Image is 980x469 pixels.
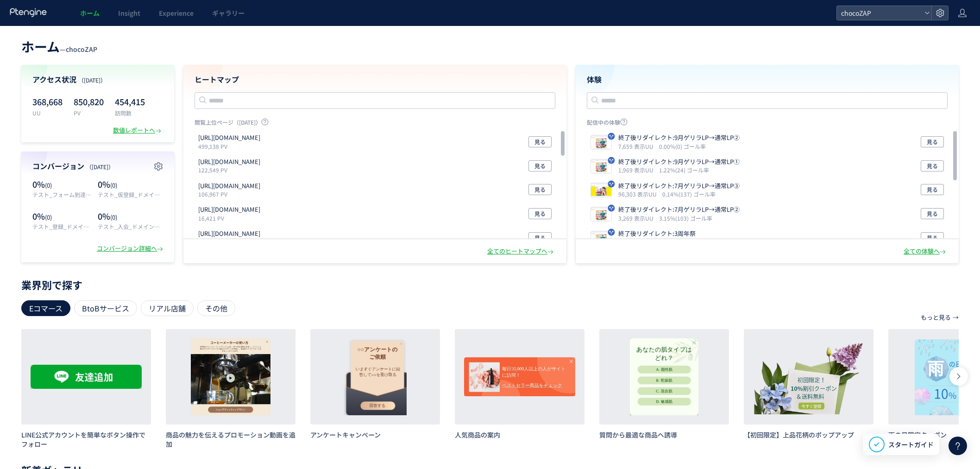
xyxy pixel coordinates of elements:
i: 0.00%(0) ゴール率 [659,142,706,150]
span: 見る [927,232,938,243]
h4: 体験 [587,74,948,85]
p: 0% [32,178,93,190]
div: 全てのヒートマップへ [487,247,555,256]
div: 全ての体験へ [904,247,948,256]
span: 見る [927,208,938,219]
p: 15,647 PV [198,238,264,246]
i: 7,659 表示UU [618,142,657,150]
p: テスト_入会_ドメイン統一 [98,222,163,230]
p: 0% [98,178,163,190]
h3: 商品の魅力を伝えるプロモーション動画を追加 [166,430,295,449]
h4: コンバージョン [32,161,163,171]
div: Eコマース [21,300,70,316]
div: 数値レポートへ [113,126,163,135]
span: 見る [534,232,546,243]
p: 終了後リダイレクト:9月ゲリラLP→通常LP① [618,158,740,166]
p: 閲覧上位ページ（[DATE]） [195,118,555,130]
p: https://webview.chocozap.jp/studios [198,182,260,190]
img: 94690efdb7f001d177019baad5bf25841751857624834.jpeg [591,184,611,197]
p: もっと見る [921,310,951,325]
i: 0.14%(137) ゴール率 [662,190,716,198]
span: (0) [110,213,117,222]
i: 3,269 表示UU [618,214,657,222]
button: 見る [921,208,944,219]
p: 配信中の体験 [587,118,948,130]
p: 16,421 PV [198,214,264,222]
p: 0% [32,210,93,222]
p: 訪問数 [115,109,145,117]
span: chocoZAP [838,6,921,20]
span: ホーム [80,8,100,18]
span: 見る [927,160,938,171]
h3: 質問から最適な商品へ誘導 [599,430,729,439]
h4: アクセス状況 [32,74,163,85]
img: 94690efdb7f001d177019baad5bf25841758168350182.jpeg [591,160,611,173]
button: 見る [528,232,552,243]
p: 106,967 PV [198,190,264,198]
p: https://lp.chocozap.jp/beginneradmn-01/ [198,133,260,142]
i: 3.15%(103) ゴール率 [659,214,712,222]
p: 454,415 [115,94,145,109]
i: 0.16%(25) ゴール率 [662,238,712,246]
span: 見る [534,208,546,219]
button: 見る [528,136,552,147]
button: 見る [528,208,552,219]
h3: 【初回限定】上品花柄のポップアップ [744,430,873,439]
span: 見る [534,184,546,195]
i: 96,303 表示UU [618,190,660,198]
div: リアル店舗 [141,300,194,316]
button: 見る [921,160,944,171]
p: https://chocozap.jp/webview/news [198,229,260,238]
span: (0) [45,213,52,222]
p: 終了後リダイレクト:7月ゲリラLP→通常LP② [618,205,740,214]
span: （[DATE]） [86,163,114,171]
p: 499,138 PV [198,142,264,150]
div: コンバージョン詳細へ [97,244,165,253]
button: 見る [921,184,944,195]
span: スタートガイド [888,440,934,450]
button: 見る [528,184,552,195]
p: 850,820 [74,94,104,109]
p: PV [74,109,104,117]
div: その他 [197,300,235,316]
p: https://chocozap.jp/webview/news/detail [198,205,260,214]
span: 見る [927,184,938,195]
span: (0) [110,181,117,190]
span: 見る [534,160,546,171]
h3: アンケートキャンペーン [310,430,440,439]
p: 122,549 PV [198,166,264,174]
button: 見る [921,136,944,147]
span: 見る [534,136,546,147]
i: 15,542 表示UU [618,238,660,246]
h4: ヒートマップ [195,74,555,85]
p: 終了後リダイレクト:3周年祭 [618,229,709,238]
p: UU [32,109,63,117]
p: テスト_仮登録_ドメイン統一 [98,190,163,198]
div: — [21,37,97,56]
div: BtoBサービス [74,300,137,316]
img: e7a5a18f2c6230f73e8a26be341dba451751857885681.jpeg [591,208,611,221]
h3: 人気商品の案内 [455,430,584,439]
h3: LINE公式アカウントを簡単なボタン操作でフォロー [21,430,151,449]
p: 終了後リダイレクト:9月ゲリラLP→通常LP② [618,133,740,142]
span: (0) [45,181,52,190]
span: 見る [927,136,938,147]
button: 見る [921,232,944,243]
img: 94690efdb7f001d177019baad5bf25841755241765150.jpeg [591,232,611,245]
span: ギャラリー [212,8,245,18]
span: Insight [118,8,140,18]
span: Experience [159,8,194,18]
i: 1.22%(24) ゴール率 [659,166,709,174]
p: 業界別で探す [21,282,959,287]
span: （[DATE]） [78,76,106,84]
span: ホーム [21,37,60,56]
i: 1,969 表示UU [618,166,657,174]
p: 終了後リダイレクト:7月ゲリラLP→通常LP③ [618,182,740,190]
p: https://lp.chocozap.jp/diet-06/ [198,158,260,166]
p: テスト_登録_ドメイン統一 [32,222,93,230]
p: 368,668 [32,94,63,109]
button: 見る [528,160,552,171]
p: テスト_フォーム到達_ドメイン統一 [32,190,93,198]
img: 94690efdb7f001d177019baad5bf25841758168410497.jpeg [591,136,611,149]
span: chocoZAP [66,44,97,54]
